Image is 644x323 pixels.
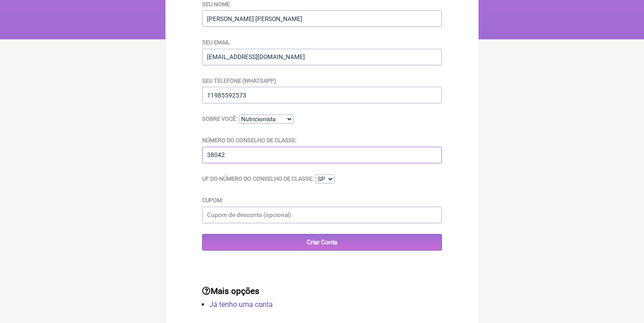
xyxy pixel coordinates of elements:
input: Seu nome completo [202,10,442,27]
label: Cupom: [202,197,223,204]
input: Um email para entrarmos em contato [202,49,442,65]
label: Seu email [202,39,230,46]
input: Seu número de conselho de classe [202,147,442,163]
a: Já tenho uma conta [209,300,273,309]
input: Seu número de telefone para entrarmos em contato [202,87,442,103]
label: Sobre você: [202,115,237,122]
label: Seu telefone (WhatsApp) [202,77,276,84]
label: Seu nome [202,1,230,8]
input: Cupom de desconto (opcional) [202,207,442,223]
label: Número do Conselho de Classe: [202,137,297,144]
input: Criar Conta [202,234,442,251]
label: UF do Número do Conselho de Classe: [202,175,314,182]
h3: Mais opções [202,286,442,296]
